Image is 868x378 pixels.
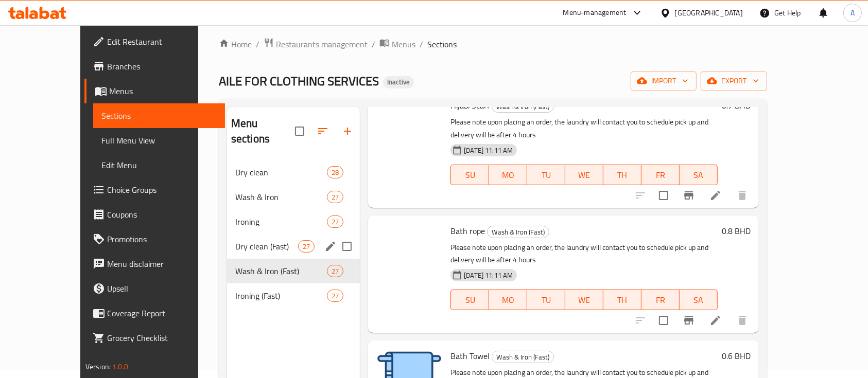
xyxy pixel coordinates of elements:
a: Menus [84,79,225,103]
span: Menus [109,85,217,97]
h6: 0.7 BHD [722,98,751,113]
li: / [372,38,375,50]
div: Wash & Iron (Fast) [487,226,549,238]
button: WE [565,165,603,185]
div: [GEOGRAPHIC_DATA] [675,7,743,19]
div: Ironing (Fast)27 [227,283,360,308]
a: Branches [84,54,225,79]
a: Coverage Report [84,301,225,326]
div: Inactive [383,76,414,88]
span: Full Menu View [101,134,217,147]
span: TH [607,293,637,308]
div: Menu-management [563,7,627,19]
div: items [327,191,343,203]
span: Upsell [107,282,217,295]
span: Coverage Report [107,307,217,319]
span: Menus [392,38,415,50]
span: Bath rope [450,223,485,239]
span: Grocery Checklist [107,332,217,344]
span: Select to update [653,185,674,206]
a: Promotions [84,227,225,251]
span: 27 [327,192,343,202]
span: Bath Towel [450,348,490,364]
span: Choice Groups [107,184,217,196]
div: Dry clean (Fast)27edit [227,234,360,259]
span: Dry clean [235,166,327,178]
span: Restaurants management [276,38,368,50]
span: Ironing (Fast) [235,290,327,302]
span: Sections [427,38,457,50]
span: Coupons [107,208,217,221]
nav: breadcrumb [219,38,767,51]
button: SA [680,290,718,310]
span: Edit Menu [101,159,217,171]
span: 27 [327,291,343,301]
a: Edit menu item [709,314,722,327]
div: items [298,240,315,253]
a: Full Menu View [93,128,225,153]
span: Select to update [653,310,674,331]
a: Upsell [84,276,225,301]
button: export [701,71,767,91]
div: Ironing27 [227,209,360,234]
span: Select all sections [289,120,310,142]
span: TU [531,293,561,308]
span: Sections [101,110,217,122]
span: TH [607,168,637,183]
span: MO [493,293,523,308]
a: Sections [93,103,225,128]
span: SA [684,168,714,183]
button: Branch-specific-item [676,308,701,333]
span: [DATE] 11:11 AM [460,146,517,155]
span: SU [455,293,485,308]
span: Wash & Iron [235,191,327,203]
button: SA [680,165,718,185]
div: items [327,166,343,178]
a: Restaurants management [264,38,368,51]
button: SU [450,165,489,185]
h2: Menu sections [231,116,295,147]
a: Menus [379,38,415,51]
span: [DATE] 11:11 AM [460,271,517,280]
span: Menu disclaimer [107,258,217,270]
button: SU [450,290,489,310]
span: A [850,7,855,19]
button: TU [527,165,565,185]
div: items [327,265,343,277]
div: Wash & Iron (Fast)27 [227,259,360,283]
button: MO [489,165,527,185]
button: FR [641,165,680,185]
span: 27 [327,217,343,227]
button: TU [527,290,565,310]
h6: 0.6 BHD [722,349,751,363]
span: Dry clean (Fast) [235,240,298,253]
span: Inactive [383,78,414,86]
a: Edit menu item [709,189,722,202]
button: edit [323,239,338,254]
span: Sort sections [310,119,335,143]
span: WE [569,168,599,183]
span: AILE FOR CLOTHING SERVICES [219,69,379,93]
button: Add section [335,119,360,143]
span: Wash & Iron (Fast) [492,351,553,363]
span: 27 [299,242,314,251]
span: Ironing [235,215,327,228]
span: Version: [85,360,111,373]
span: WE [569,293,599,308]
span: Edit Restaurant [107,35,217,48]
div: Wash & Iron (Fast) [492,351,554,363]
button: import [631,71,697,91]
span: Wash & Iron (Fast) [235,265,327,277]
h6: 0.8 BHD [722,224,751,238]
div: Wash & Iron27 [227,185,360,209]
a: Edit Menu [93,153,225,177]
a: Choice Groups [84,177,225,202]
button: TH [603,165,641,185]
button: WE [565,290,603,310]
